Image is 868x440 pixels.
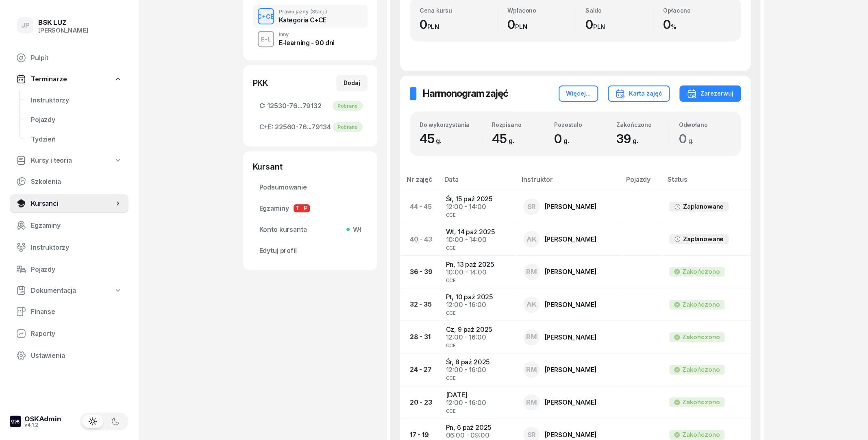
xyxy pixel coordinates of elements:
[258,8,274,24] button: C+CE
[253,117,368,137] a: C+E:22560-76...79134Pobrano
[10,194,128,213] a: Kursanci
[436,137,442,145] small: g.
[344,78,360,88] div: Dodaj
[492,131,518,146] span: 45
[439,288,517,321] td: Pt, 10 paź 2025
[400,321,439,353] td: 28 - 31
[10,302,128,321] a: Finanse
[31,266,122,273] span: Pojazdy
[310,9,327,14] span: (Stacj.)
[336,75,368,91] button: Dodaj
[24,416,61,423] div: OSKAdmin
[259,183,361,191] span: Podsumowanie
[439,386,517,418] td: [DATE]
[446,301,510,309] div: 12:00 - 16:00
[38,27,88,34] div: [PERSON_NAME]
[446,203,510,211] div: 12:00 - 14:00
[507,17,575,32] div: 0
[682,399,720,406] div: Zakończono
[423,87,508,100] h2: Harmonogram zajęć
[544,399,596,405] div: [PERSON_NAME]
[682,268,720,275] div: Zakończono
[10,324,128,343] a: Raporty
[663,17,731,32] div: 0
[400,175,439,190] th: Nr zajęć
[554,131,606,146] div: 0
[682,431,720,438] div: Zakończono
[10,216,128,235] a: Egzaminy
[544,334,596,340] div: [PERSON_NAME]
[253,177,368,197] a: Podsumowanie
[10,346,128,365] a: Ustawienia
[400,288,439,321] td: 32 - 35
[31,352,122,359] span: Ustawienia
[544,366,596,373] div: [PERSON_NAME]
[682,301,720,308] div: Zakończono
[559,85,598,102] button: Więcej...
[420,17,498,32] div: 0
[10,172,128,191] a: Szkolenia
[24,90,128,110] a: Instruktorzy
[253,5,368,28] button: C+CEPrawo jazdy(Stacj.)Kategoria C+CE
[259,204,361,212] span: Egzaminy
[31,244,122,251] span: Instruktorzy
[24,129,128,149] a: Tydzień
[544,431,596,438] div: [PERSON_NAME]
[563,137,569,145] small: g.
[446,407,510,414] div: CCE
[526,333,537,340] span: RM
[526,268,537,275] span: RM
[253,77,268,89] div: PKK
[446,333,510,341] div: 12:00 - 16:00
[259,123,361,131] span: 22560-76...79134
[31,222,122,229] span: Egzaminy
[683,235,724,243] div: Zaplanowane
[544,301,596,308] div: [PERSON_NAME]
[10,151,128,169] a: Kursy i teoria
[679,131,698,146] span: 0
[585,7,653,14] div: Saldo
[663,7,731,14] div: Opłacono
[10,70,128,88] a: Terminarze
[633,137,638,145] small: g.
[400,255,439,288] td: 36 - 39
[420,131,446,146] span: 45
[294,204,302,212] span: T
[333,122,363,132] div: Pobrano
[446,211,510,218] div: CCE
[566,89,591,98] div: Więcej...
[258,34,274,44] div: E-L
[446,276,510,283] div: CCE
[439,255,517,288] td: Pn, 13 paź 2025
[400,190,439,223] td: 44 - 45
[400,353,439,386] td: 24 - 27
[446,268,510,276] div: 10:00 - 14:00
[439,321,517,353] td: Cz, 9 paź 2025
[439,175,517,190] th: Data
[10,237,128,257] a: Instruktorzy
[10,48,128,68] a: Pulpit
[608,85,670,102] button: Karta zajęć
[350,226,361,233] span: Wł
[439,353,517,386] td: Śr, 8 paź 2025
[24,423,61,427] div: v4.1.2
[439,190,517,223] td: Śr, 15 paź 2025
[420,7,498,14] div: Cena kursu
[682,333,720,341] div: Zakończono
[593,23,605,30] small: PLN
[687,89,733,98] div: Zarezerwuj
[446,309,510,316] div: CCE
[446,236,510,244] div: 10:00 - 14:00
[446,366,510,374] div: 12:00 - 16:00
[446,431,510,439] div: 06:00 - 09:00
[279,32,335,37] div: Inny
[621,175,663,190] th: Pojazdy
[31,75,67,83] span: Terminarze
[446,399,510,407] div: 12:00 - 16:00
[615,89,662,98] div: Karta zajęć
[38,19,88,26] div: BSK LUZ
[31,308,122,316] span: Finanse
[253,96,368,115] a: C:12530-76...79132Pobrano
[31,116,122,124] span: Pojazdy
[446,341,510,348] div: CCE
